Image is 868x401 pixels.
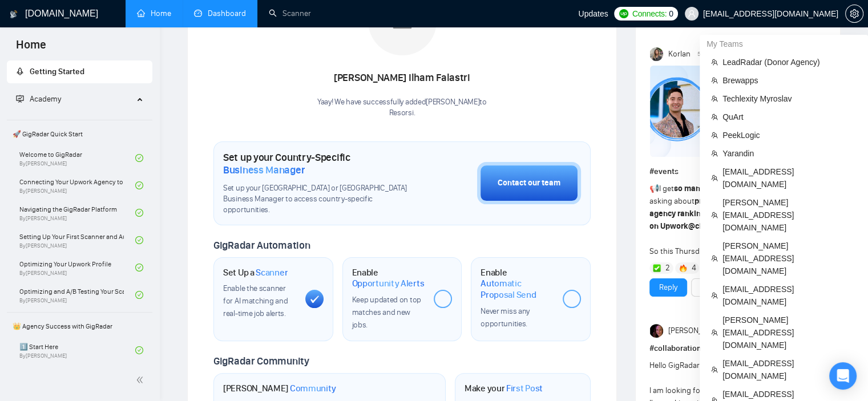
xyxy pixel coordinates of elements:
a: Setting Up Your First Scanner and Auto-BidderBy[PERSON_NAME] [19,228,135,253]
p: Resorsi . [317,108,487,119]
span: Opportunity Alerts [352,278,425,289]
span: 🚀 GigRadar Quick Start [8,123,151,145]
span: check-circle [135,346,143,354]
strong: profile optimization, title tweaks, agency rankings, and how to actually get noticed on Upwork [649,196,826,231]
span: team [711,95,718,102]
li: Getting Started [7,60,152,83]
h1: Enable [481,267,554,301]
span: team [711,329,718,336]
span: LeadRadar (Donor Agency) [722,56,857,68]
span: check-circle [135,181,143,189]
span: check-circle [135,291,143,299]
span: team [711,77,718,84]
a: Reply [659,281,677,294]
span: 2 [665,262,670,274]
span: Techlexity Myroslav [722,92,857,105]
span: rocket [16,67,24,75]
span: Community [290,383,336,394]
span: I get from our community asking about So this Thursd... [649,184,826,256]
span: 📢 [649,184,659,193]
span: Brewapps [722,74,857,87]
span: Keep updated on top matches and new jobs. [352,295,421,330]
div: Yaay! We have successfully added [PERSON_NAME] to [317,97,487,119]
span: [PERSON_NAME][EMAIL_ADDRESS][DOMAIN_NAME] [722,196,857,234]
span: [PERSON_NAME][EMAIL_ADDRESS][DOMAIN_NAME] [722,314,857,351]
span: GigRadar Community [213,355,309,367]
span: PeekLogic [722,129,857,141]
span: team [711,212,718,218]
img: logo [10,5,18,23]
span: Academy [16,94,61,104]
span: @channel [688,221,724,231]
a: Optimizing and A/B Testing Your Scanner for Better ResultsBy[PERSON_NAME] [19,282,135,307]
button: Contact our team [477,162,581,204]
div: My Teams [700,35,868,53]
span: [EMAIL_ADDRESS][DOMAIN_NAME] [722,165,857,191]
h1: [PERSON_NAME] [223,383,336,394]
a: Navigating the GigRadar PlatformBy[PERSON_NAME] [19,200,135,225]
span: 4 [691,262,696,274]
span: QuArt [722,111,857,123]
span: double-left [136,374,147,386]
a: searchScanner [269,9,311,18]
div: [PERSON_NAME] Ilham Falastri [317,68,487,88]
span: team [711,132,718,139]
span: Yarandin [722,147,857,160]
span: team [711,175,718,181]
a: Connecting Your Upwork Agency to GigRadarBy[PERSON_NAME] [19,173,135,198]
span: [EMAIL_ADDRESS][DOMAIN_NAME] [722,357,857,382]
span: Connects: [632,7,667,20]
span: Scanner [256,267,288,278]
span: check-circle [135,264,143,272]
span: Set up your [GEOGRAPHIC_DATA] or [GEOGRAPHIC_DATA] Business Manager to access country-specific op... [223,183,420,216]
span: user [688,10,696,18]
span: team [711,255,718,262]
span: [PERSON_NAME][EMAIL_ADDRESS][DOMAIN_NAME] [722,240,857,277]
h1: Enable [352,267,425,289]
span: First Post [506,383,543,394]
button: setting [845,5,863,23]
span: Home [7,37,55,60]
span: 0 [669,7,673,20]
span: Automatic Proposal Send [481,278,554,300]
span: 👑 Agency Success with GigRadar [8,315,151,338]
div: Open Intercom Messenger [829,362,857,390]
h1: # collaboration [649,342,826,355]
h1: Set Up a [223,267,288,278]
span: [EMAIL_ADDRESS][DOMAIN_NAME] [722,283,857,308]
a: homeHome [137,9,171,18]
span: setting [846,9,863,18]
span: team [711,366,718,373]
a: Welcome to GigRadarBy[PERSON_NAME] [19,145,135,171]
a: 1️⃣ Start HereBy[PERSON_NAME] [19,338,135,363]
img: 🔥 [679,264,687,272]
button: See the details [691,278,761,297]
span: check-circle [135,209,143,217]
span: team [711,150,718,157]
img: Julie McCarter [650,324,664,338]
span: Getting Started [30,67,84,76]
h1: Make your [465,383,543,394]
img: ✅ [653,264,661,272]
img: upwork-logo.png [619,9,628,18]
a: dashboardDashboard [194,9,246,18]
strong: so many requests [674,184,738,193]
a: Optimizing Your Upwork ProfileBy[PERSON_NAME] [19,255,135,280]
span: Enable the scanner for AI matching and real-time job alerts. [223,283,288,318]
span: team [711,114,718,120]
div: Contact our team [498,177,560,189]
span: check-circle [135,236,143,244]
img: F09A0G828LC-Nikola%20Kocheski.png [650,66,787,157]
button: Reply [649,278,687,297]
span: Business Manager [223,164,305,176]
span: team [711,292,718,299]
span: Updates [578,9,608,18]
span: fund-projection-screen [16,95,24,103]
span: Never miss any opportunities. [481,306,530,329]
span: check-circle [135,154,143,162]
h1: # events [649,165,826,178]
span: Academy [30,94,61,104]
span: Korlan [668,48,690,60]
a: setting [845,9,863,18]
span: GigRadar Automation [213,239,310,252]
